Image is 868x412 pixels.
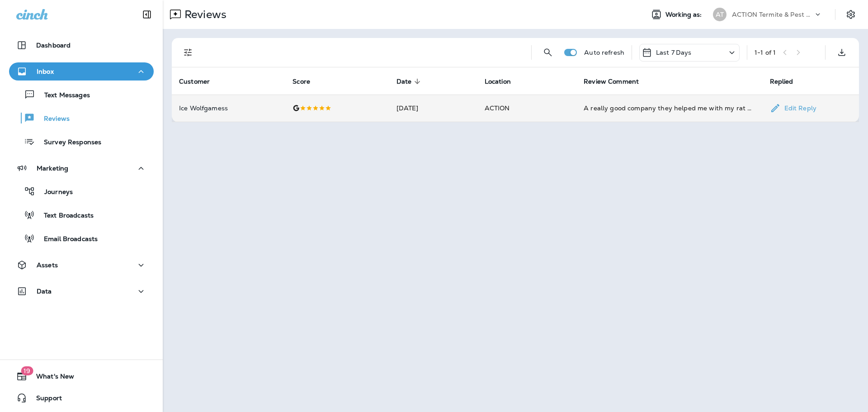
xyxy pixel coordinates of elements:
p: ACTION Termite & Pest Control [732,11,813,18]
button: 19What's New [9,367,154,385]
span: Customer [179,77,222,85]
span: Support [27,394,62,405]
span: What's New [27,373,74,384]
div: AT [713,8,726,21]
p: Reviews [35,115,70,123]
button: Filters [179,43,197,62]
button: Assets [9,256,154,274]
span: 19 [21,366,33,375]
span: Working as: [665,11,704,19]
span: Location [485,78,511,85]
div: A really good company they helped me with my rat problem [584,104,755,113]
span: Score [292,78,310,85]
p: Text Broadcasts [35,212,94,220]
span: Replied [770,77,805,85]
p: Edit Reply [781,104,816,112]
p: Text Messages [35,91,90,100]
button: Inbox [9,62,154,81]
button: Collapse Sidebar [134,5,160,24]
span: Date [396,77,424,85]
p: Marketing [37,165,68,172]
span: Review Comment [584,78,639,85]
span: Location [485,77,523,85]
p: Assets [37,261,58,269]
p: Ice Wolfgamess [179,104,278,112]
span: Replied [770,78,793,85]
button: Export as CSV [833,43,851,62]
p: Survey Responses [35,138,101,147]
span: Customer [179,78,210,85]
button: Data [9,282,154,300]
span: Review Comment [584,77,651,85]
button: Search Reviews [539,43,557,62]
button: Support [9,389,154,407]
span: ACTION [485,104,510,112]
p: Data [37,288,52,295]
button: Dashboard [9,36,154,54]
p: Email Broadcasts [35,235,98,244]
div: 1 - 1 of 1 [755,49,776,56]
td: [DATE] [389,95,477,122]
button: Text Messages [9,85,154,104]
button: Reviews [9,109,154,128]
button: Text Broadcasts [9,205,154,224]
span: Score [292,77,322,85]
button: Marketing [9,159,154,177]
p: Auto refresh [584,49,624,56]
p: Dashboard [36,42,71,49]
p: Reviews [181,8,226,21]
button: Email Broadcasts [9,229,154,248]
p: Journeys [35,188,73,197]
button: Survey Responses [9,132,154,151]
p: Last 7 Days [656,49,692,56]
span: Date [396,78,412,85]
button: Settings [843,6,859,23]
p: Inbox [37,68,54,75]
button: Journeys [9,182,154,201]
